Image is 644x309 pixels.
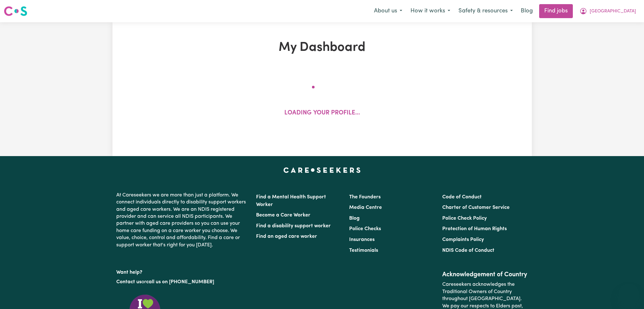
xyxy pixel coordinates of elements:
a: Find a disability support worker [256,223,331,229]
a: NDIS Code of Conduct [442,248,494,253]
a: Find a Mental Health Support Worker [256,195,326,207]
button: My Account [575,4,640,18]
a: Insurances [349,237,375,242]
span: [GEOGRAPHIC_DATA] [590,8,636,15]
a: Police Checks [349,226,381,231]
a: Find an aged care worker [256,234,317,239]
img: Careseekers logo [4,5,27,17]
p: At Careseekers we are more than just a platform. We connect individuals directly to disability su... [116,189,248,251]
h1: My Dashboard [186,40,458,55]
a: Media Centre [349,205,382,210]
a: Protection of Human Rights [442,226,507,231]
p: Loading your profile... [284,109,360,118]
a: The Founders [349,195,381,200]
a: Blog [349,216,360,221]
h2: Acknowledgement of Country [442,271,528,278]
button: How it works [406,4,454,18]
a: Find jobs [539,4,573,18]
a: Testimonials [349,248,378,253]
a: Charter of Customer Service [442,205,510,210]
button: Safety & resources [454,4,517,18]
a: Careseekers home page [283,168,361,173]
iframe: Button to launch messaging window [619,284,639,304]
a: Contact us [116,279,141,285]
a: call us on [PHONE_NUMBER] [146,279,214,285]
a: Become a Care Worker [256,213,310,218]
a: Careseekers logo [4,4,27,18]
p: or [116,276,248,288]
button: About us [370,4,406,18]
a: Police Check Policy [442,216,487,221]
p: Want help? [116,266,248,276]
a: Complaints Policy [442,237,484,242]
a: Blog [517,4,537,18]
a: Code of Conduct [442,195,482,200]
